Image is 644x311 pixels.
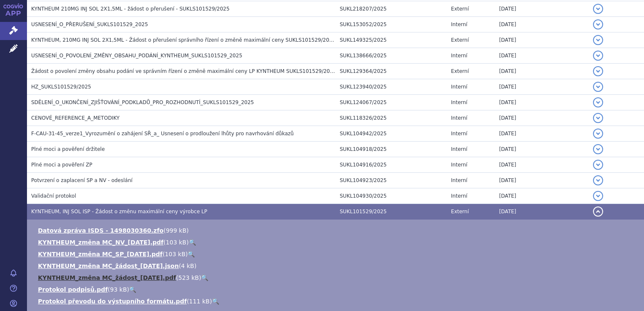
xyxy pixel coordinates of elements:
[495,95,589,110] td: [DATE]
[38,263,179,269] a: KYNTHEUM_změna MC_žádost_[DATE].json
[38,274,176,281] a: KYNTHEUM_změna MC_žádost_[DATE].pdf
[335,188,447,204] td: SUKL104930/2025
[451,37,469,43] span: Externí
[31,177,132,183] span: Potvrzení o zaplacení SP a NV - odeslání
[110,286,127,293] span: 93 kB
[178,274,199,281] span: 523 kB
[593,191,603,201] button: detail
[495,126,589,142] td: [DATE]
[451,146,467,152] span: Interní
[165,251,185,257] span: 103 kB
[335,1,447,17] td: SUKL218207/2025
[38,226,636,235] li: ( )
[335,95,447,110] td: SUKL124067/2025
[451,193,467,199] span: Interní
[166,227,186,234] span: 999 kB
[495,157,589,173] td: [DATE]
[495,142,589,157] td: [DATE]
[31,84,91,90] span: HZ_SUKLS101529/2025
[38,286,108,293] a: Protokol podpisů.pdf
[335,126,447,142] td: SUKL104942/2025
[38,239,164,246] a: KYNTHEUM_změna MC_NV_[DATE].pdf
[593,4,603,14] button: detail
[212,298,219,305] a: 🔍
[495,32,589,48] td: [DATE]
[38,273,636,282] li: ( )
[335,204,447,220] td: SUKL101529/2025
[451,162,467,168] span: Interní
[593,82,603,92] button: detail
[31,209,207,214] span: KYNTHEUM, INJ SOL ISP - Žádost o změnu maximální ceny výrobce LP
[495,188,589,204] td: [DATE]
[593,144,603,154] button: detail
[593,113,603,123] button: detail
[38,251,163,257] a: KYNTHEUM_změna MC_SP_[DATE].pdf
[335,110,447,126] td: SUKL118326/2025
[335,64,447,79] td: SUKL129364/2025
[495,79,589,95] td: [DATE]
[451,6,469,12] span: Externí
[129,286,136,293] a: 🔍
[31,193,76,199] span: Validační protokol
[593,129,603,139] button: detail
[38,285,636,294] li: ( )
[166,239,186,246] span: 103 kB
[189,298,210,305] span: 111 kB
[38,227,164,234] a: Datová zpráva ISDS - 1498030360.zfo
[593,35,603,45] button: detail
[31,146,105,152] span: Plné moci a pověření držitele
[31,21,148,27] span: USNESENÍ_O_PŘERUŠENÍ_SUKLS101529_2025
[593,51,603,61] button: detail
[451,53,467,59] span: Interní
[31,131,294,137] span: F-CAU-31-45_verze1_Vyrozumění o zahájení SŘ_a_ Usnesení o prodloužení lhůty pro navrhování důkazů
[189,239,196,246] a: 🔍
[31,6,230,12] span: KYNTHEUM 210MG INJ SOL 2X1,5ML - žádost o přerušení - SUKLS101529/2025
[335,32,447,48] td: SUKL149325/2025
[335,157,447,173] td: SUKL104916/2025
[38,238,636,247] li: ( )
[593,19,603,29] button: detail
[335,48,447,64] td: SUKL138666/2025
[593,97,603,107] button: detail
[451,68,469,74] span: Externí
[31,68,336,74] span: Žádost o povolení změny obsahu podání ve správním řízení o změně maximální ceny LP KYNTHEUM SUKLS...
[38,297,636,306] li: ( )
[451,84,467,90] span: Interní
[593,175,603,185] button: detail
[495,110,589,126] td: [DATE]
[495,1,589,17] td: [DATE]
[451,115,467,121] span: Interní
[335,142,447,157] td: SUKL104918/2025
[335,79,447,95] td: SUKL123940/2025
[38,250,636,258] li: ( )
[31,37,335,43] span: KYNTHEUM, 210MG INJ SOL 2X1,5ML - Žádost o přerušení správního řízení o změně maximální ceny SUKL...
[495,17,589,32] td: [DATE]
[335,17,447,32] td: SUKL153052/2025
[188,251,195,257] a: 🔍
[495,204,589,220] td: [DATE]
[451,177,467,183] span: Interní
[451,99,467,105] span: Interní
[38,298,187,305] a: Protokol převodu do výstupního formátu.pdf
[495,173,589,188] td: [DATE]
[31,162,92,168] span: Plné moci a pověření ZP
[31,115,120,121] span: CENOVÉ_REFERENCE_A_METODIKY
[201,274,208,281] a: 🔍
[181,263,194,269] span: 4 kB
[495,48,589,64] td: [DATE]
[593,160,603,170] button: detail
[451,21,467,27] span: Interní
[451,209,469,214] span: Externí
[31,53,242,59] span: USNESENÍ_O_POVOLENÍ_ZMĚNY_OBSAHU_PODÁNÍ_KYNTHEUM_SUKLS101529_2025
[335,173,447,188] td: SUKL104923/2025
[593,66,603,76] button: detail
[593,206,603,217] button: detail
[451,131,467,137] span: Interní
[38,262,636,270] li: ( )
[495,64,589,79] td: [DATE]
[31,99,254,105] span: SDĚLENÍ_O_UKONČENÍ_ZJIŠŤOVÁNÍ_PODKLADŮ_PRO_ROZHODNUTÍ_SUKLS101529_2025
